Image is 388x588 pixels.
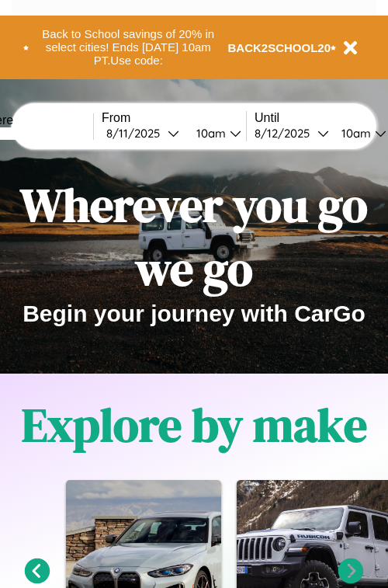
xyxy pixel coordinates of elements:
div: 10am [334,126,375,141]
label: From [102,111,246,125]
div: 10am [189,126,230,141]
button: 8/11/2025 [102,125,184,141]
div: 8 / 12 / 2025 [255,126,317,141]
b: BACK2SCHOOL20 [228,41,331,54]
button: Back to School savings of 20% in select cities! Ends [DATE] 10am PT.Use code: [29,23,228,71]
button: 10am [184,125,246,141]
div: 8 / 11 / 2025 [106,126,168,141]
h1: Explore by make [22,393,367,457]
